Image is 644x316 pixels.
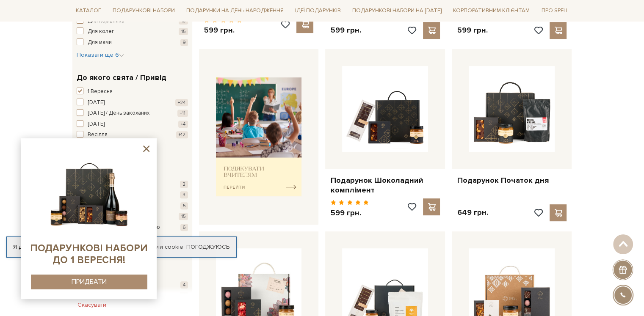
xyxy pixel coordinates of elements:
[179,213,188,220] span: 15
[180,39,188,46] span: 9
[180,224,188,231] span: 6
[538,4,572,17] a: Про Spell
[180,202,188,209] span: 5
[77,131,188,139] button: Весілля +12
[330,208,369,218] p: 599 грн.
[145,243,183,250] a: файли cookie
[88,27,114,36] span: Для колег
[330,25,361,35] p: 599 грн.
[77,51,124,58] span: Показати ще 6
[7,243,236,251] div: Я дозволяю [DOMAIN_NAME] використовувати
[180,181,188,188] span: 2
[88,38,112,47] span: Для мами
[177,110,188,117] span: +11
[180,281,188,289] span: 4
[183,4,287,17] a: Подарунки на День народження
[216,77,302,196] img: banner
[457,176,567,185] a: Подарунок Початок дня
[77,88,188,96] button: 1 Вересня
[204,25,243,35] p: 599 грн.
[179,28,188,35] span: 15
[77,99,188,107] button: [DATE] +24
[77,72,166,83] span: До якого свята / Привід
[292,4,344,17] a: Ідеї подарунків
[330,176,440,195] a: Подарунок Шоколадний комплімент
[457,208,488,217] p: 649 грн.
[176,131,188,138] span: +12
[179,17,188,25] span: 10
[77,109,188,118] button: [DATE] / День закоханих +11
[175,99,188,106] span: +24
[180,191,188,198] span: 3
[88,99,105,107] span: [DATE]
[109,4,178,17] a: Подарункові набори
[180,292,188,299] span: 11
[457,25,487,35] p: 599 грн.
[72,4,105,17] a: Каталог
[186,243,229,251] a: Погоджуюсь
[77,120,188,129] button: [DATE] +4
[77,38,188,47] button: Для мами 9
[72,298,111,312] button: Скасувати
[77,27,188,36] button: Для колег 15
[349,3,445,18] a: Подарункові набори на [DATE]
[450,3,533,18] a: Корпоративним клієнтам
[88,88,113,96] span: 1 Вересня
[88,120,105,129] span: [DATE]
[88,131,108,139] span: Весілля
[77,51,124,59] button: Показати ще 6
[178,121,188,128] span: +4
[88,109,149,118] span: [DATE] / День закоханих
